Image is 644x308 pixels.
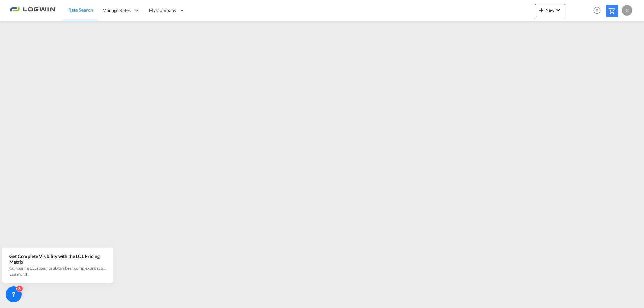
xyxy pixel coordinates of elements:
[537,6,545,14] md-icon: icon-plus 400-fg
[102,7,131,14] span: Manage Rates
[622,5,632,16] div: C
[591,5,606,17] div: Help
[591,5,603,16] span: Help
[554,6,562,14] md-icon: icon-chevron-down
[68,7,93,13] span: Rate Search
[535,4,565,17] button: icon-plus 400-fgNewicon-chevron-down
[149,7,176,14] span: My Company
[10,3,55,18] img: 2761ae10d95411efa20a1f5e0282d2d7.png
[537,7,562,13] span: New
